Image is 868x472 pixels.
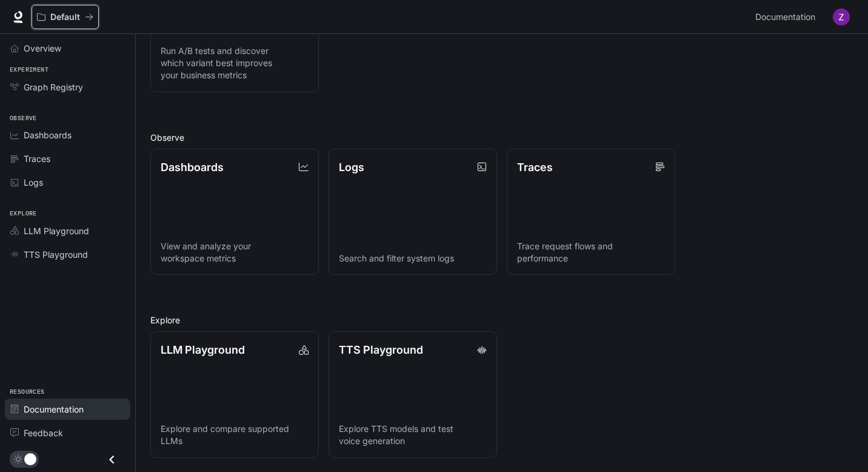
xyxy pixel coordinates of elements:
[32,5,99,29] button: All workspaces
[507,149,675,275] a: TracesTrace request flows and performance
[24,452,36,465] span: Dark mode toggle
[24,403,84,416] span: Documentation
[50,12,80,22] p: Default
[5,399,130,420] a: Documentation
[5,38,130,59] a: Overview
[339,342,423,358] p: TTS Playground
[24,176,43,189] span: Logs
[98,447,125,472] button: Close drawer
[150,131,853,144] h2: Observe
[517,159,553,175] p: Traces
[161,423,309,447] p: Explore and compare supported LLMs
[150,314,853,326] h2: Explore
[5,76,130,98] a: Graph Registry
[24,42,61,55] span: Overview
[5,422,130,443] a: Feedback
[517,240,665,265] p: Trace request flows and performance
[150,149,319,275] a: DashboardsView and analyze your workspace metrics
[5,124,130,146] a: Dashboards
[24,129,72,141] span: Dashboards
[5,172,130,193] a: Logs
[755,10,815,25] span: Documentation
[339,159,364,175] p: Logs
[339,423,487,447] p: Explore TTS models and test voice generation
[161,159,224,175] p: Dashboards
[5,148,130,169] a: Traces
[24,426,63,439] span: Feedback
[329,149,497,275] a: LogsSearch and filter system logs
[5,244,130,265] a: TTS Playground
[24,224,89,237] span: LLM Playground
[24,248,88,261] span: TTS Playground
[24,152,50,165] span: Traces
[329,331,497,458] a: TTS PlaygroundExplore TTS models and test voice generation
[339,252,487,265] p: Search and filter system logs
[161,342,245,358] p: LLM Playground
[833,8,850,25] img: User avatar
[5,220,130,241] a: LLM Playground
[750,5,824,29] a: Documentation
[24,81,83,93] span: Graph Registry
[829,5,853,29] button: User avatar
[150,331,319,458] a: LLM PlaygroundExplore and compare supported LLMs
[161,240,309,265] p: View and analyze your workspace metrics
[161,45,309,81] p: Run A/B tests and discover which variant best improves your business metrics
